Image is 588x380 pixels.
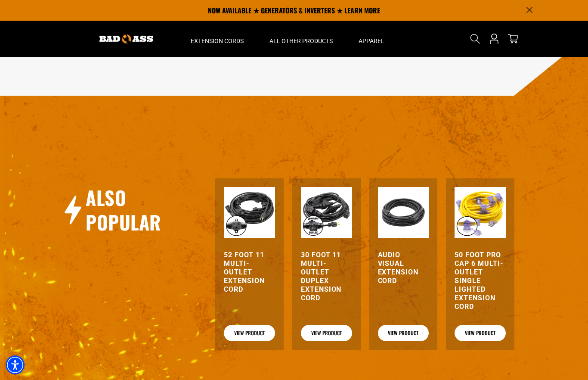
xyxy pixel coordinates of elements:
[301,325,352,341] a: View Product
[359,37,384,45] span: Apparel
[378,187,429,238] img: black
[468,32,482,46] summary: Search
[301,187,352,238] img: black
[178,21,257,57] summary: Extension Cords
[224,325,275,341] a: View Product
[6,355,25,374] div: Accessibility Menu
[455,251,506,311] a: 50 Foot Pro Cap 6 Multi-Outlet Single Lighted Extension Cord
[257,21,346,57] summary: All Other Products
[455,325,506,341] a: View Product
[378,325,429,341] a: View Product
[224,251,275,294] a: 52 Foot 11 Multi-Outlet Extension Cord
[224,187,275,238] img: black
[455,187,506,238] img: yellow
[269,37,333,45] span: All Other Products
[191,37,244,45] span: Extension Cords
[86,185,184,234] h2: Also Popular
[487,21,501,57] a: Open this option
[378,251,429,285] a: Audio Visual Extension Cord
[506,34,520,44] a: cart
[99,34,153,44] img: Bad Ass Extension Cords
[301,251,352,302] a: 30 Foot 11 Multi-Outlet Duplex Extension Cord
[346,21,397,57] summary: Apparel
